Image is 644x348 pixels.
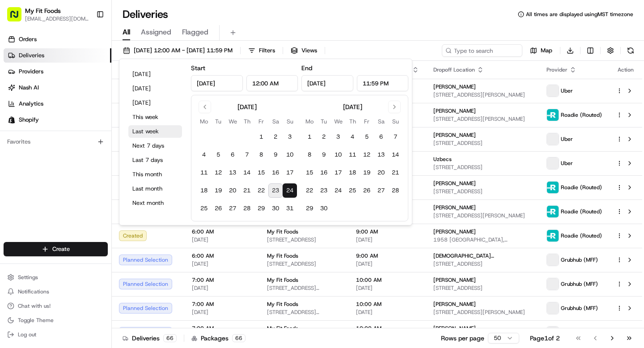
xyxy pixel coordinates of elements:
th: Tuesday [317,117,331,126]
button: 14 [240,166,254,180]
button: 19 [211,183,225,198]
span: [DATE] [192,309,253,316]
button: 27 [225,201,240,216]
span: [DEMOGRAPHIC_DATA][PERSON_NAME] [433,252,532,259]
span: Grubhub (MFF) [561,256,598,263]
span: 10:00 AM [356,325,419,332]
span: [PERSON_NAME] [433,228,476,235]
span: • [97,139,100,146]
span: [STREET_ADDRESS][PERSON_NAME] [433,91,532,98]
span: [PERSON_NAME] [433,276,476,284]
span: [STREET_ADDRESS] [433,188,532,195]
button: Log out [4,328,108,341]
button: 30 [317,201,331,216]
button: 26 [360,183,374,198]
span: 10:00 AM [356,301,419,308]
span: [DATE] [102,139,120,146]
button: 17 [331,166,345,180]
span: 9:00 AM [356,228,419,235]
span: [STREET_ADDRESS] [433,260,532,267]
span: [STREET_ADDRESS][PERSON_NAME] [433,212,532,219]
button: Notifications [4,285,108,298]
span: 7:00 AM [192,325,253,332]
span: 9:00 AM [356,252,419,259]
span: Filters [259,47,275,55]
button: 5 [211,148,225,162]
th: Saturday [374,117,388,126]
button: 11 [197,166,211,180]
button: 9 [317,148,331,162]
button: 25 [197,201,211,216]
div: Action [616,66,635,73]
a: Powered byPylon [63,197,108,204]
th: Wednesday [225,117,240,126]
a: 📗Knowledge Base [5,172,72,188]
span: Create [52,245,70,253]
button: My Fit Foods[EMAIL_ADDRESS][DOMAIN_NAME] [4,4,93,25]
span: Flagged [182,27,208,38]
button: 4 [197,148,211,162]
a: Analytics [4,97,111,111]
span: Uzbecs [433,156,452,163]
span: [DATE] [356,309,419,316]
button: Chat with us! [4,300,108,312]
button: 22 [302,183,317,198]
input: Time [357,75,409,91]
span: Uber [561,160,573,167]
span: [STREET_ADDRESS][PERSON_NAME] [267,284,342,292]
img: 1736555255976-a54dd68f-1ca7-489b-9aae-adbdc363a1c4 [18,139,25,146]
div: Favorites [4,135,108,149]
span: My Fit Foods [267,301,298,308]
div: We're available if you need us! [40,94,123,102]
span: [STREET_ADDRESS] [433,164,532,171]
button: 14 [388,148,402,162]
span: [PERSON_NAME] [433,301,476,308]
input: Type to search [442,44,522,57]
span: [STREET_ADDRESS] [267,236,342,243]
button: 13 [374,148,388,162]
button: 23 [268,183,283,198]
button: 6 [225,148,240,162]
button: 8 [254,148,268,162]
p: Welcome 👋 [9,36,163,50]
a: Deliveries [4,48,111,63]
span: My Fit Foods [267,228,298,235]
button: 13 [225,166,240,180]
button: Refresh [624,44,637,57]
span: [STREET_ADDRESS][PERSON_NAME] [267,309,342,316]
button: 23 [317,183,331,198]
th: Sunday [283,117,297,126]
button: 3 [283,130,297,144]
label: End [301,64,312,72]
button: 5 [360,130,374,144]
span: Grubhub (MFF) [561,280,598,288]
span: Dropoff Location [433,66,475,73]
span: Wisdom [PERSON_NAME] [28,139,95,146]
span: Uber [561,136,573,143]
button: Last month [128,182,182,195]
div: Deliveries [123,334,177,343]
button: Next 7 days [128,140,182,152]
input: Clear [23,58,148,67]
button: Toggle Theme [4,314,108,327]
button: 27 [374,183,388,198]
th: Monday [302,117,317,126]
span: [EMAIL_ADDRESS][DOMAIN_NAME] [25,15,89,22]
span: [PERSON_NAME] [433,83,476,90]
span: Roadie (Routed) [561,111,602,119]
span: 6:00 AM [192,252,253,259]
button: Settings [4,271,108,284]
div: 📗 [9,177,16,184]
span: My Fit Foods [267,252,298,259]
button: 22 [254,183,268,198]
button: 6 [374,130,388,144]
th: Wednesday [331,117,345,126]
button: 29 [254,201,268,216]
span: Toggle Theme [18,317,54,324]
span: 10:00 AM [356,276,419,284]
button: 7 [240,148,254,162]
button: 10 [331,148,345,162]
button: My Fit Foods [25,6,61,15]
button: 21 [388,166,402,180]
